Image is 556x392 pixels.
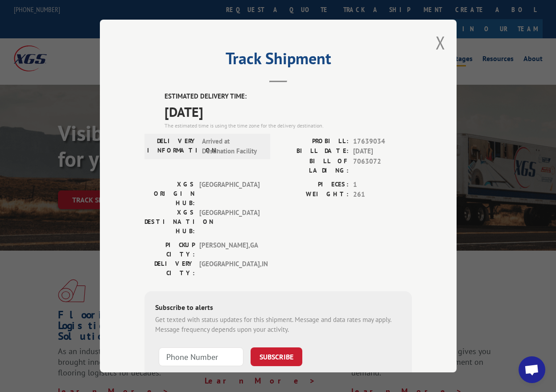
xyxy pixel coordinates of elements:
[147,136,198,157] label: DELIVERY INFORMATION:
[353,190,412,200] span: 261
[144,240,195,259] label: PICKUP CITY:
[199,240,259,259] span: [PERSON_NAME] , GA
[353,146,412,157] span: [DATE]
[155,372,171,380] strong: Note:
[353,136,412,147] span: 17639034
[278,146,349,157] label: BILL DATE:
[202,136,262,157] span: Arrived at Destination Facility
[519,356,545,383] div: Open chat
[159,347,243,366] input: Phone Number
[199,180,259,208] span: [GEOGRAPHIC_DATA]
[353,180,412,190] span: 1
[278,190,349,200] label: WEIGHT:
[251,347,302,366] button: SUBSCRIBE
[165,91,412,102] label: ESTIMATED DELIVERY TIME:
[144,259,195,278] label: DELIVERY CITY:
[436,31,445,54] button: Close modal
[353,157,412,175] span: 7063072
[155,302,401,315] div: Subscribe to alerts
[278,180,349,190] label: PIECES:
[199,208,259,236] span: [GEOGRAPHIC_DATA]
[165,102,412,122] span: [DATE]
[165,122,412,130] div: The estimated time is using the time zone for the delivery destination.
[278,136,349,147] label: PROBILL:
[155,315,401,335] div: Get texted with status updates for this shipment. Message and data rates may apply. Message frequ...
[278,157,349,175] label: BILL OF LADING:
[144,180,195,208] label: XGS ORIGIN HUB:
[144,52,412,69] h2: Track Shipment
[144,208,195,236] label: XGS DESTINATION HUB:
[199,259,259,278] span: [GEOGRAPHIC_DATA] , IN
